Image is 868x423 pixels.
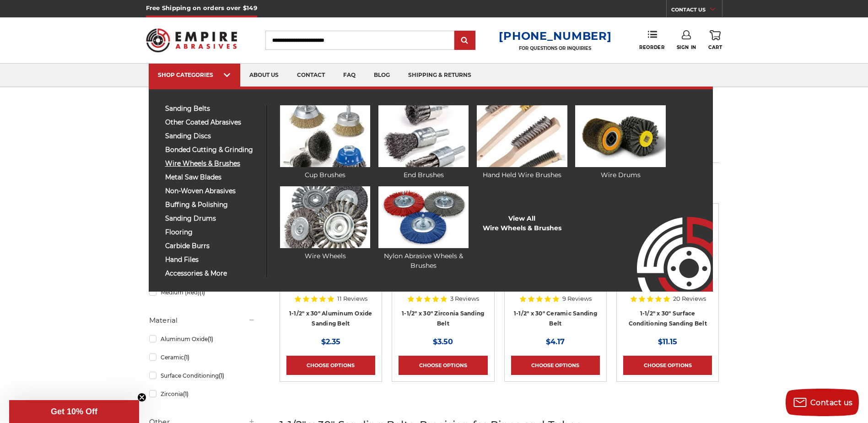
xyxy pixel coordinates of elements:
[623,356,712,375] a: Choose Options
[149,284,255,300] a: Medium (Red)
[546,337,565,346] span: $4.17
[280,186,370,248] img: Wire Wheels
[219,372,224,379] span: (1)
[511,356,600,375] a: Choose Options
[165,256,260,263] span: hand files
[402,310,484,327] a: 1-1/2" x 30" Zirconia Sanding Belt
[639,44,664,50] span: Reorder
[149,315,255,326] h5: Material
[137,393,146,402] button: Close teaser
[9,400,139,423] div: Get 10% OffClose teaser
[165,188,260,195] span: non-woven abrasives
[575,105,665,180] a: Wire Drums
[639,30,664,50] a: Reorder
[149,331,255,347] a: Aluminum Oxide
[483,214,561,233] a: View AllWire Wheels & Brushes
[158,71,231,78] div: SHOP CATEGORIES
[629,310,707,327] a: 1-1/2" x 30" Surface Conditioning Sanding Belt
[477,105,567,180] a: Hand Held Wire Brushes
[280,105,370,167] img: Cup Brushes
[208,336,213,342] span: (1)
[378,186,469,248] img: Nylon Abrasive Wheels & Brushes
[378,186,469,271] a: Nylon Abrasive Wheels & Brushes
[399,356,487,375] a: Choose Options
[184,354,189,361] span: (1)
[146,22,237,58] img: Empire Abrasives
[289,310,372,327] a: 1-1/2" x 30" Aluminum Oxide Sanding Belt
[183,390,189,397] span: (1)
[708,44,722,50] span: Cart
[456,32,474,50] input: Submit
[399,64,480,87] a: shipping & returns
[51,407,97,416] span: Get 10% Off
[433,337,453,346] span: $3.50
[288,64,334,87] a: contact
[337,296,367,302] span: 11 Reviews
[514,310,597,327] a: 1-1/2" x 30" Ceramic Sanding Belt
[280,186,370,261] a: Wire Wheels
[450,296,479,302] span: 3 Reviews
[286,356,375,375] a: Choose Options
[165,105,260,112] span: sanding belts
[149,386,255,402] a: Zirconia
[575,105,665,167] img: Wire Drums
[334,64,365,87] a: faq
[165,133,260,140] span: sanding discs
[365,64,399,87] a: blog
[165,215,260,222] span: sanding drums
[165,174,260,181] span: metal saw blades
[149,368,255,384] a: Surface Conditioning
[499,45,611,51] p: FOR QUESTIONS OR INQUIRIES
[562,296,592,302] span: 9 Reviews
[708,30,722,50] a: Cart
[280,105,370,180] a: Cup Brushes
[786,389,859,416] button: Contact us
[165,146,260,153] span: bonded cutting & grinding
[165,201,260,208] span: buffing & polishing
[165,270,260,277] span: accessories & more
[378,105,469,167] img: End Brushes
[149,349,255,365] a: Ceramic
[677,44,696,50] span: Sign In
[620,190,713,292] img: Empire Abrasives Logo Image
[499,29,611,43] a: [PHONE_NUMBER]
[199,289,205,296] span: (1)
[810,398,853,407] span: Contact us
[240,64,288,87] a: about us
[658,337,677,346] span: $11.15
[165,119,260,126] span: other coated abrasives
[378,105,469,180] a: End Brushes
[477,105,567,167] img: Hand Held Wire Brushes
[165,160,260,167] span: wire wheels & brushes
[165,243,260,249] span: carbide burrs
[671,5,722,17] a: CONTACT US
[165,229,260,236] span: flooring
[673,296,706,302] span: 20 Reviews
[321,337,340,346] span: $2.35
